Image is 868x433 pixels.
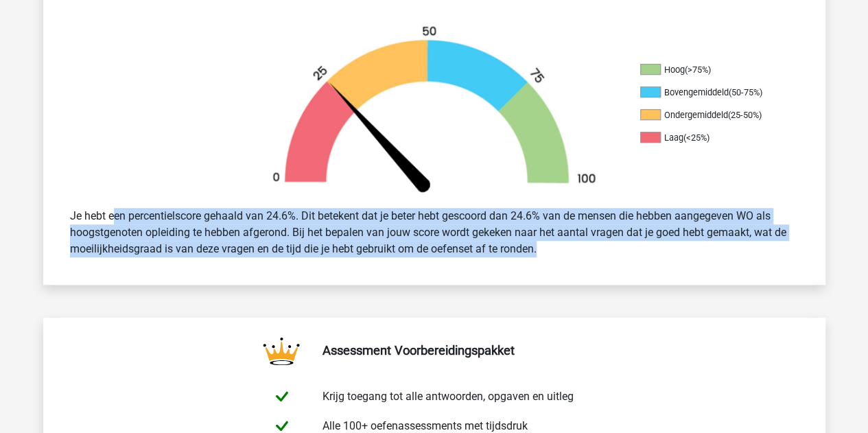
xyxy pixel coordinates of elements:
[685,65,711,75] div: (>75%)
[640,132,777,144] li: Laag
[683,132,709,143] div: (<25%)
[640,109,777,121] li: Ondergemiddeld
[728,110,762,120] div: (25-50%)
[729,87,762,97] div: (50-75%)
[640,86,777,99] li: Bovengemiddeld
[249,25,620,197] img: 25.15c012df9b23.png
[640,64,777,76] li: Hoog
[60,202,809,263] div: Je hebt een percentielscore gehaald van 24.6%. Dit betekent dat je beter hebt gescoord dan 24.6% ...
